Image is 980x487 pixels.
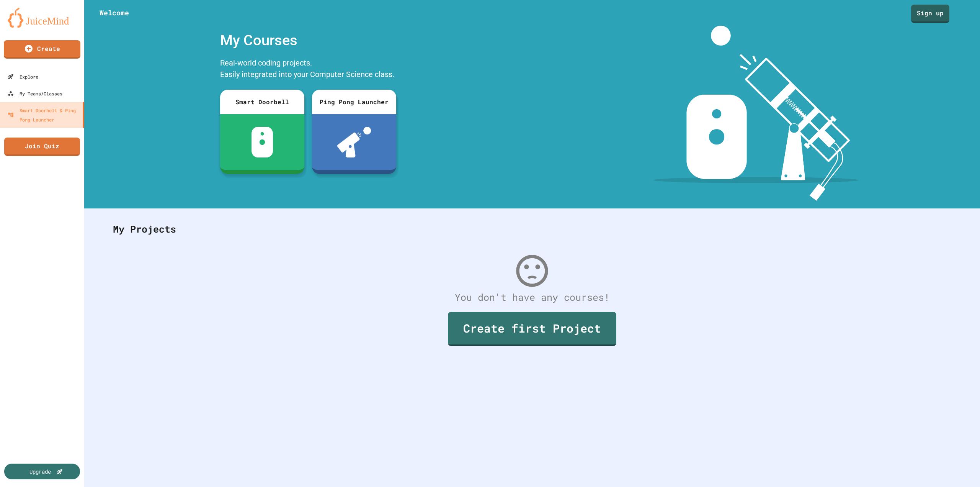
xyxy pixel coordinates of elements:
[220,90,304,114] div: Smart Doorbell
[916,423,972,456] iframe: chat widget
[948,456,972,479] iframe: chat widget
[4,40,80,59] a: Create
[216,26,400,55] div: My Courses
[337,127,371,157] img: ppl-with-ball.png
[216,55,400,84] div: Real-world coding projects. Easily integrated into your Computer Science class.
[8,8,77,28] img: logo-orange.svg
[252,127,273,157] img: sdb-white.svg
[653,26,859,201] img: banner-image-my-projects.png
[29,467,51,476] div: Upgrade
[105,290,959,305] div: You don't have any courses!
[8,89,62,98] div: My Teams/Classes
[448,312,616,346] a: Create first Project
[8,72,38,81] div: Explore
[105,214,959,244] div: My Projects
[4,138,80,156] a: Join Quiz
[312,90,396,114] div: Ping Pong Launcher
[8,106,80,124] div: Smart Doorbell & Ping Pong Launcher
[911,5,949,23] a: Sign up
